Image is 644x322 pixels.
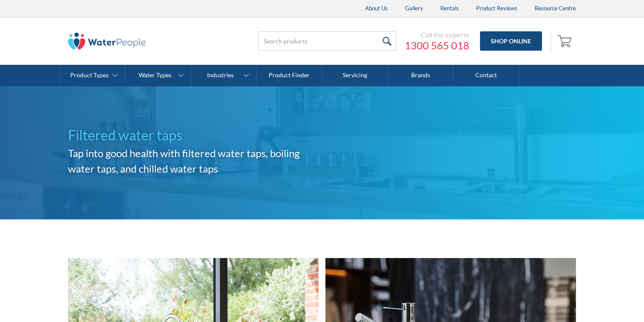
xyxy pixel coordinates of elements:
[191,65,256,86] a: Industries
[70,72,108,79] div: Product Types
[68,125,322,146] h1: Filtered water taps
[60,65,125,86] a: Product Types
[405,39,469,52] a: 1300 565 018
[555,31,576,52] a: Open cart
[258,31,396,51] input: Search products
[207,72,234,79] div: Industries
[388,65,453,86] a: Brands
[322,65,388,86] a: Servicing
[257,65,322,86] a: Product Finder
[68,33,146,50] img: The Water People
[125,65,190,86] a: Water Types
[453,65,519,86] a: Contact
[405,30,469,39] div: Call the experts
[557,34,574,48] img: shopping cart
[68,146,322,176] h2: Tap into good health with filtered water taps, boiling water taps, and chilled water taps
[139,72,171,79] div: Water Types
[480,31,542,51] a: Shop Online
